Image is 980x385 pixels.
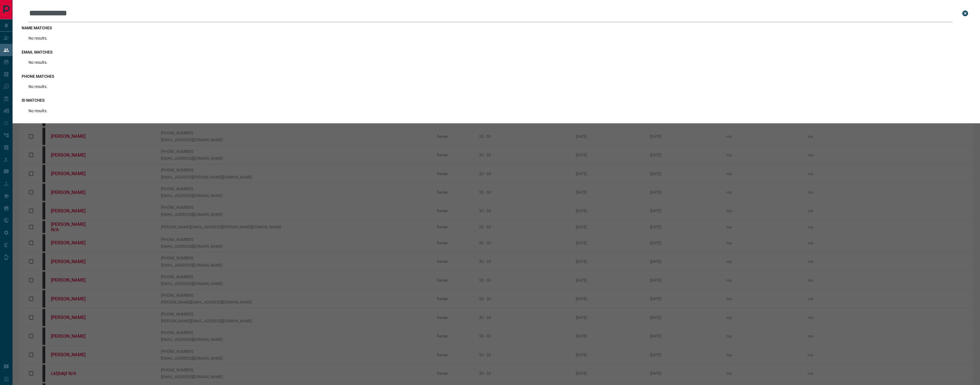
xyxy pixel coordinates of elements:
[22,98,971,103] h3: id matches
[959,8,971,19] button: close search bar
[28,108,48,113] p: No results.
[22,50,971,54] h3: email matches
[28,36,48,40] p: No results.
[28,84,48,89] p: No results.
[22,74,971,79] h3: phone matches
[22,26,971,30] h3: name matches
[28,60,48,65] p: No results.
